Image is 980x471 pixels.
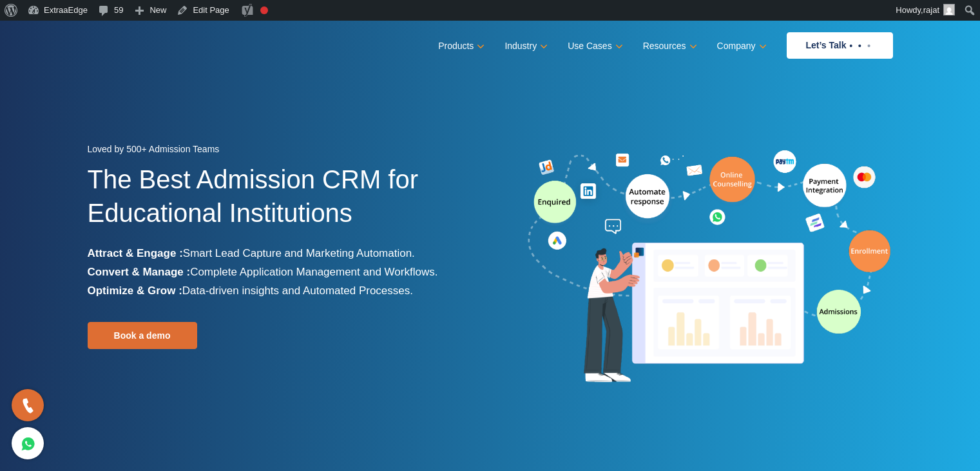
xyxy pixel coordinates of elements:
a: Let’s Talk [787,32,893,59]
span: Smart Lead Capture and Marketing Automation. [183,247,415,259]
a: Industry [504,37,545,55]
a: Book a demo [88,322,197,349]
span: rajat [923,5,939,15]
a: Company [717,37,764,55]
div: Loved by 500+ Admission Teams [88,140,481,163]
a: Products [438,37,482,55]
span: Data-driven insights and Automated Processes. [182,285,413,297]
h1: The Best Admission CRM for Educational Institutions [88,163,481,244]
a: Use Cases [568,37,620,55]
img: admission-software-home-page-header [526,147,893,388]
b: Convert & Manage : [88,266,191,278]
span: Complete Application Management and Workflows. [190,266,437,278]
b: Optimize & Grow : [88,285,182,297]
b: Attract & Engage : [88,247,183,259]
a: Resources [643,37,695,55]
